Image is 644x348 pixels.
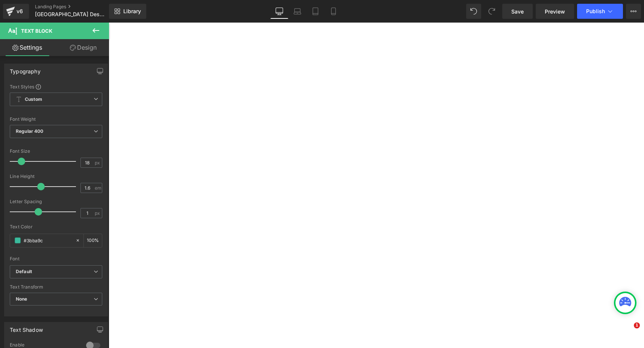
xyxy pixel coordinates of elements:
[536,4,574,19] a: Preview
[10,149,102,154] div: Font Size
[626,4,641,19] button: More
[16,296,27,302] b: None
[577,4,623,19] button: Publish
[10,322,43,333] div: Text Shadow
[484,4,499,19] button: Redo
[123,8,141,15] span: Library
[109,4,146,19] a: New Library
[15,6,24,16] div: v6
[10,256,102,261] div: Font
[10,174,102,179] div: Line Height
[511,8,524,15] span: Save
[618,322,636,340] iframe: Intercom live chat
[3,4,29,19] a: v6
[25,96,42,103] b: Custom
[288,4,306,19] a: Laptop
[95,185,101,190] span: em
[35,4,121,10] a: Landing Pages
[35,11,107,17] span: [GEOGRAPHIC_DATA] Desks 20% OFF
[56,39,111,56] a: Design
[16,128,44,134] b: Regular 400
[10,199,102,204] div: Letter Spacing
[10,284,102,290] div: Text Transform
[16,269,32,275] i: Default
[24,236,72,245] input: Color
[10,64,41,74] div: Typography
[545,8,565,15] span: Preview
[586,8,605,14] span: Publish
[324,4,342,19] a: Mobile
[466,4,481,19] button: Undo
[634,322,640,328] span: 1
[21,28,52,34] span: Text Block
[95,211,101,216] span: px
[10,117,102,122] div: Font Weight
[306,4,324,19] a: Tablet
[84,234,102,247] div: %
[270,4,288,19] a: Desktop
[10,84,102,90] div: Text Styles
[10,224,102,229] div: Text Color
[95,160,101,165] span: px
